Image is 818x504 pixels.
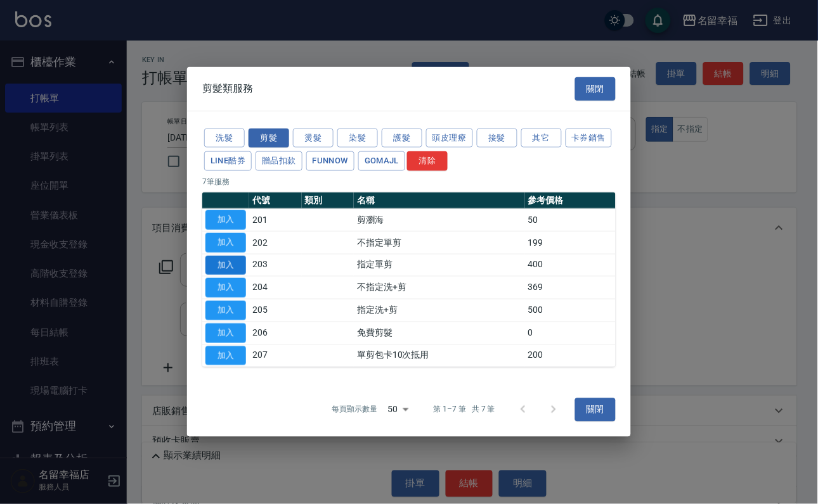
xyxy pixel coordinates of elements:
button: 剪髮 [249,128,289,148]
button: 加入 [205,301,246,320]
td: 400 [525,254,616,277]
button: 護髮 [382,128,422,148]
button: 關閉 [575,77,616,101]
td: 207 [249,344,302,367]
button: 洗髮 [204,128,245,148]
button: 贈品扣款 [256,151,302,171]
button: GOMAJL [358,151,405,171]
td: 204 [249,277,302,299]
td: 369 [525,277,616,299]
span: 剪髮類服務 [202,82,253,95]
button: 其它 [521,128,562,148]
td: 205 [249,299,302,322]
button: FUNNOW [306,151,354,171]
button: 加入 [205,233,246,253]
button: 頭皮理療 [426,128,473,148]
th: 參考價格 [525,192,616,209]
td: 203 [249,254,302,277]
button: 加入 [205,210,246,230]
button: 加入 [205,346,246,365]
td: 202 [249,231,302,254]
td: 200 [525,344,616,367]
td: 不指定單剪 [354,231,524,254]
p: 7 筆服務 [202,176,616,187]
td: 剪瀏海 [354,208,524,231]
td: 201 [249,208,302,231]
button: 加入 [205,255,246,275]
button: 接髮 [477,128,517,148]
th: 類別 [302,192,354,209]
button: LINE酷券 [204,151,252,171]
button: 染髮 [337,128,378,148]
p: 每頁顯示數量 [332,404,378,415]
button: 加入 [205,324,246,343]
td: 50 [525,208,616,231]
button: 加入 [205,278,246,298]
td: 指定單剪 [354,254,524,277]
td: 206 [249,322,302,344]
button: 卡券銷售 [566,128,613,148]
th: 代號 [249,192,302,209]
th: 名稱 [354,192,524,209]
td: 免費剪髮 [354,322,524,344]
td: 500 [525,299,616,322]
div: 50 [383,393,413,427]
td: 不指定洗+剪 [354,277,524,299]
p: 第 1–7 筆 共 7 筆 [434,404,495,415]
td: 指定洗+剪 [354,299,524,322]
td: 0 [525,322,616,344]
td: 單剪包卡10次抵用 [354,344,524,367]
td: 199 [525,231,616,254]
button: 燙髮 [293,128,334,148]
button: 關閉 [575,398,616,422]
button: 清除 [407,151,448,171]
